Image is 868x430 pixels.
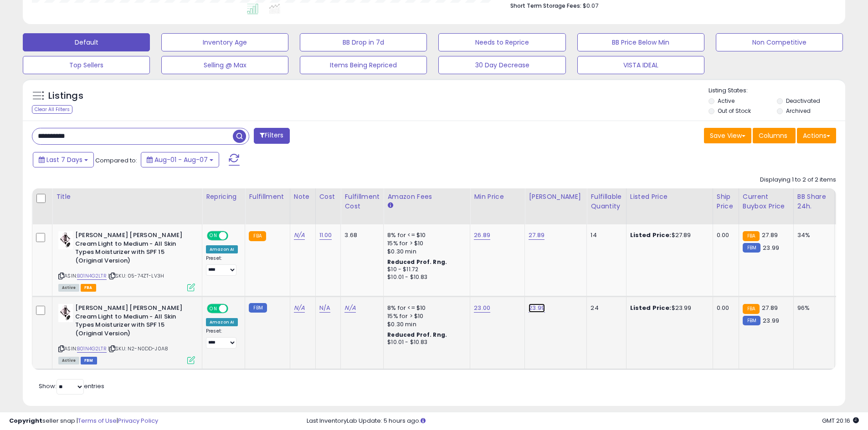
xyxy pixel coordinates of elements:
[797,304,827,312] div: 96%
[208,305,219,313] span: ON
[718,97,734,105] label: Active
[307,417,859,425] div: Last InventoryLab Update: 5 hours ago.
[227,232,241,240] span: OFF
[630,231,706,239] div: $27.89
[33,152,94,167] button: Last 7 Days
[743,316,760,325] small: FBM
[822,416,859,425] span: 2025-08-15 20:16 GMT
[474,231,490,240] a: 26.89
[58,357,79,364] span: All listings currently available for purchase on Amazon
[704,128,751,143] button: Save View
[58,304,195,363] div: ASIN:
[319,304,330,313] a: N/A
[319,231,332,240] a: 11.00
[141,152,219,167] button: Aug-01 - Aug-07
[786,97,820,105] label: Deactivated
[630,304,672,312] b: Listed Price:
[300,33,427,51] button: BB Drop in 7d
[743,243,760,253] small: FBM
[249,192,286,202] div: Fulfillment
[510,2,581,10] b: Short Term Storage Fees:
[474,192,521,202] div: Min Price
[249,231,266,241] small: FBA
[797,128,836,143] button: Actions
[786,107,811,115] label: Archived
[58,304,73,322] img: 41vnjct-qXL._SL40_.jpg
[529,304,545,313] a: 23.99
[717,192,735,211] div: Ship Price
[387,339,463,346] div: $10.01 - $10.83
[75,231,186,267] b: [PERSON_NAME] [PERSON_NAME] Cream Light to Medium - All Skin Types Moisturizer with SPF 15 (Origi...
[591,304,619,312] div: 24
[438,56,565,74] button: 30 Day Decrease
[206,328,238,349] div: Preset:
[577,33,704,51] button: BB Price Below Min
[254,128,289,144] button: Filters
[717,304,732,312] div: 0.00
[58,284,79,292] span: All listings currently available for purchase on Amazon
[591,231,619,239] div: 14
[387,239,463,248] div: 15% for > $10
[387,231,463,239] div: 8% for <= $10
[77,345,107,353] a: B01N4G2LTR
[753,128,796,143] button: Columns
[344,231,376,239] div: 3.68
[387,273,463,281] div: $10.01 - $10.83
[95,156,137,165] span: Compared to:
[797,192,831,211] div: BB Share 24h.
[300,56,427,74] button: Items Being Repriced
[529,192,583,202] div: [PERSON_NAME]
[577,56,704,74] button: VISTA IDEAL
[763,316,779,325] span: 23.99
[206,255,238,276] div: Preset:
[718,107,751,115] label: Out of Stock
[387,248,463,256] div: $0.30 min
[630,192,709,202] div: Listed Price
[46,155,82,164] span: Last 7 Days
[208,232,219,240] span: ON
[77,272,107,280] a: B01N4G2LTR
[58,231,73,249] img: 41vnjct-qXL._SL40_.jpg
[206,245,238,253] div: Amazon AI
[294,231,305,240] a: N/A
[294,304,305,313] a: N/A
[759,131,787,140] span: Columns
[583,1,598,10] span: $0.07
[762,231,778,239] span: 27.89
[161,33,288,51] button: Inventory Age
[154,155,208,164] span: Aug-01 - Aug-07
[344,192,380,211] div: Fulfillment Cost
[319,192,337,202] div: Cost
[32,105,72,114] div: Clear All Filters
[9,416,42,425] strong: Copyright
[743,304,760,314] small: FBA
[387,258,447,266] b: Reduced Prof. Rng.
[9,417,158,425] div: seller snap | |
[294,192,312,202] div: Note
[206,318,238,326] div: Amazon AI
[81,284,96,292] span: FBA
[630,231,672,239] b: Listed Price:
[206,192,241,202] div: Repricing
[387,304,463,312] div: 8% for <= $10
[717,231,732,239] div: 0.00
[39,382,104,390] span: Show: entries
[387,266,463,273] div: $10 - $11.72
[743,192,790,211] div: Current Buybox Price
[227,305,241,313] span: OFF
[630,304,706,312] div: $23.99
[387,331,447,339] b: Reduced Prof. Rng.
[108,345,168,352] span: | SKU: N2-N0DD-J0A8
[161,56,288,74] button: Selling @ Max
[760,176,836,184] div: Displaying 1 to 2 of 2 items
[78,416,117,425] a: Terms of Use
[387,312,463,320] div: 15% for > $10
[387,320,463,329] div: $0.30 min
[743,231,760,241] small: FBA
[474,304,490,313] a: 23.00
[591,192,622,211] div: Fulfillable Quantity
[23,33,150,51] button: Default
[118,416,158,425] a: Privacy Policy
[763,243,779,252] span: 23.99
[797,231,827,239] div: 34%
